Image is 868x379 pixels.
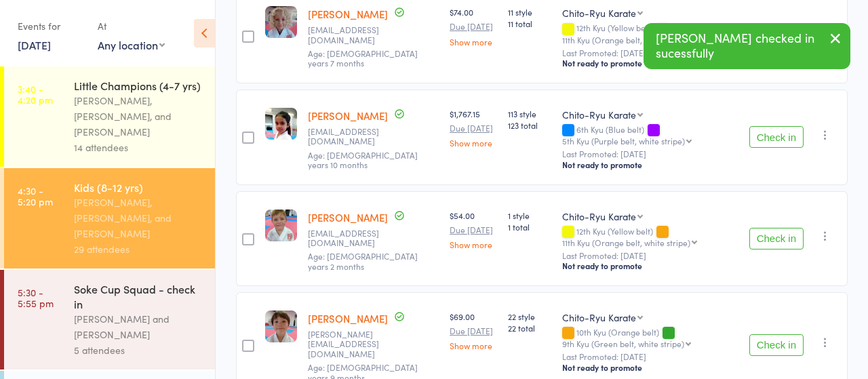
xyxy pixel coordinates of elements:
[562,238,690,247] div: 11th Kyu (Orange belt, white stripe)
[508,210,551,221] span: 1 style
[4,66,215,167] a: 3:40 -4:20 pmLittle Champions (4-7 yrs)[PERSON_NAME], [PERSON_NAME], and [PERSON_NAME]14 attendees
[450,123,497,133] small: Due [DATE]
[4,168,215,268] a: 4:30 -5:20 pmKids (8-12 yrs)[PERSON_NAME], [PERSON_NAME], and [PERSON_NAME]29 attendees
[450,138,497,147] a: Show more
[450,311,497,350] div: $69.00
[265,6,297,38] img: image1717047390.png
[74,78,203,93] div: Little Champions (4-7 yrs)
[562,48,738,58] small: Last Promoted: [DATE]
[308,330,439,359] small: kay.in.aus@gmail.com
[308,7,388,21] a: [PERSON_NAME]
[308,108,388,123] a: [PERSON_NAME]
[74,342,203,358] div: 5 attendees
[450,240,497,249] a: Show more
[74,195,203,241] div: [PERSON_NAME], [PERSON_NAME], and [PERSON_NAME]
[562,159,738,170] div: Not ready to promote
[308,47,418,68] span: Age: [DEMOGRAPHIC_DATA] years 7 months
[508,108,551,119] span: 113 style
[308,210,388,224] a: [PERSON_NAME]
[308,127,439,146] small: my1dr@yahoo.com.au
[74,241,203,257] div: 29 attendees
[450,341,497,350] a: Show more
[562,125,738,145] div: 6th Kyu (Blue belt)
[18,287,54,308] time: 5:30 - 5:55 pm
[562,6,636,20] div: Chito-Ryu Karate
[562,260,738,271] div: Not ready to promote
[562,136,685,145] div: 5th Kyu (Purple belt, white stripe)
[562,362,738,373] div: Not ready to promote
[508,6,551,18] span: 11 style
[308,228,439,248] small: Nicolelambert@outlook.com.au
[562,58,738,68] div: Not ready to promote
[562,339,684,348] div: 9th Kyu (Green belt, white stripe)
[308,149,418,170] span: Age: [DEMOGRAPHIC_DATA] years 10 months
[562,251,738,260] small: Last Promoted: [DATE]
[74,311,203,342] div: [PERSON_NAME] and [PERSON_NAME]
[450,225,497,235] small: Due [DATE]
[508,119,551,131] span: 123 total
[450,210,497,249] div: $54.00
[74,93,203,140] div: [PERSON_NAME], [PERSON_NAME], and [PERSON_NAME]
[74,180,203,195] div: Kids (8-12 yrs)
[749,126,804,148] button: Check in
[562,210,636,223] div: Chito-Ryu Karate
[508,221,551,233] span: 1 total
[508,18,551,29] span: 11 total
[450,37,497,46] a: Show more
[562,327,738,348] div: 10th Kyu (Orange belt)
[98,37,165,52] div: Any location
[18,83,53,105] time: 3:40 - 4:20 pm
[18,37,51,52] a: [DATE]
[749,228,804,250] button: Check in
[265,108,297,140] img: image1622185283.png
[450,326,497,336] small: Due [DATE]
[308,250,418,271] span: Age: [DEMOGRAPHIC_DATA] years 2 months
[644,23,850,69] div: [PERSON_NAME] checked in sucessfully
[450,6,497,45] div: $74.00
[450,108,497,147] div: $1,767.15
[18,15,84,37] div: Events for
[450,22,497,31] small: Due [DATE]
[4,270,215,370] a: 5:30 -5:55 pmSoke Cup Squad - check in[PERSON_NAME] and [PERSON_NAME]5 attendees
[562,226,738,247] div: 12th Kyu (Yellow belt)
[562,35,690,44] div: 11th Kyu (Orange belt, white stripe)
[308,25,439,45] small: tarshakelk89@hotmail.com
[265,210,297,241] img: image1707891818.png
[562,149,738,159] small: Last Promoted: [DATE]
[98,15,165,37] div: At
[562,311,636,324] div: Chito-Ryu Karate
[562,23,738,43] div: 12th Kyu (Yellow belt)
[265,311,297,342] img: image1695018462.png
[308,311,388,325] a: [PERSON_NAME]
[508,311,551,322] span: 22 style
[508,322,551,334] span: 22 total
[562,108,636,121] div: Chito-Ryu Karate
[562,352,738,361] small: Last Promoted: [DATE]
[749,334,804,356] button: Check in
[74,281,203,311] div: Soke Cup Squad - check in
[74,140,203,155] div: 14 attendees
[18,185,53,207] time: 4:30 - 5:20 pm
